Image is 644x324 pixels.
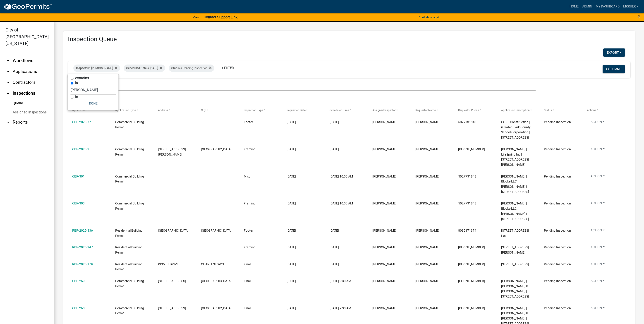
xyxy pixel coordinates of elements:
[218,64,237,72] a: + Filter
[372,279,397,283] span: Mike Kruer
[126,66,147,70] span: Scheduled Date
[75,95,78,99] label: in
[72,202,85,205] a: CBP-303
[158,147,186,156] span: 1060 SHARON DRIVE
[587,278,608,285] button: Action
[201,279,232,283] span: JEFFERSONVILLE
[544,279,571,283] span: Pending Inspection
[287,306,296,310] span: 09/19/2025
[287,245,296,249] span: 09/19/2025
[239,105,282,116] datatable-header-cell: Inspection Type
[330,228,364,233] div: [DATE]
[244,120,253,124] span: Footer
[458,262,485,266] span: 502-616-5598
[544,306,571,310] span: Pending Inspection
[71,99,116,108] button: Done
[171,66,180,70] span: Status
[415,147,440,151] span: KEN
[621,2,640,11] a: mkruer
[158,262,179,266] span: KISMET DRIVE
[501,120,531,139] span: CORE Construction | Greater Clark County School Corporation | 5300 State Road 62
[594,2,621,11] a: My Dashboard
[638,13,641,19] span: ×
[330,278,364,284] div: [DATE] 9:30 AM
[244,229,253,232] span: Footer
[415,229,440,232] span: Patricia Petersen
[75,76,89,80] label: contains
[372,202,397,205] span: Mike Kruer
[587,147,608,153] button: Action
[587,109,596,112] span: Actions
[124,65,165,72] div: is [DATE]
[115,262,143,271] span: Residential Building Permit
[372,229,397,232] span: Mike Kruer
[287,202,296,205] span: 09/18/2025
[5,58,11,63] i: arrow_drop_down
[501,175,529,194] span: Jesse Garcia | Blocke LLC; Paul Clements | 300 International Drive, Jeffersonville, IN 47130
[330,120,364,125] div: [DATE]
[115,147,144,156] span: Commercial Building Permit
[158,306,186,310] span: 422 SEVENTH STREET, EAST
[372,262,397,266] span: Mike Kruer
[75,81,78,85] label: is
[115,109,136,112] span: Application Type
[415,175,440,178] span: Mike Kruer
[330,262,364,267] div: [DATE]
[244,109,263,112] span: Inspection Type
[580,2,594,11] a: Admin
[72,279,85,283] a: CBP-259
[458,109,479,112] span: Requestor Phone
[458,279,485,283] span: 502-417-2026
[501,279,530,298] span: Eileen Kearney | Kearney Eileen M & Hause William G | 422 SEVENTH STREET, EAST |
[540,105,582,116] datatable-header-cell: Status
[415,262,440,266] span: TROY
[68,82,536,91] input: Search for inspections
[544,202,571,205] span: Pending Inspection
[544,175,571,178] span: Pending Inspection
[115,229,143,238] span: Residential Building Permit
[330,147,364,152] div: [DATE]
[582,105,625,116] datatable-header-cell: Actions
[415,109,436,112] span: Requestor Name
[458,245,485,249] span: 502-616-5598
[76,66,88,70] span: Inspector
[372,120,397,124] span: Mike Kruer
[154,105,196,116] datatable-header-cell: Address
[587,120,608,126] button: Action
[372,306,397,310] span: Mike Kruer
[72,147,89,151] a: CBP-2025-2
[587,201,608,207] button: Action
[5,69,11,74] i: arrow_drop_down
[244,306,251,310] span: Final
[415,306,440,310] span: EILEEN
[158,229,189,232] span: 822 WATT STREET
[244,202,256,205] span: Framing
[115,279,144,288] span: Commercial Building Permit
[287,175,296,178] span: 09/18/2025
[415,202,440,205] span: Mike Kruer
[415,279,440,283] span: EILEEN
[411,105,454,116] datatable-header-cell: Requestor Name
[587,245,608,251] button: Action
[587,262,608,268] button: Action
[72,120,91,124] a: CBP-2025-77
[603,48,625,57] button: Export
[544,147,571,151] span: Pending Inspection
[244,262,251,266] span: Final
[191,14,201,21] a: View
[372,175,397,178] span: Mike Kruer
[115,202,144,210] span: Commercial Building Permit
[196,105,239,116] datatable-header-cell: City
[497,105,540,116] datatable-header-cell: Application Description
[330,174,364,179] div: [DATE] 10:00 AM
[330,109,349,112] span: Scheduled Time
[458,229,476,232] span: 8035171374
[587,306,608,312] button: Action
[111,105,153,116] datatable-header-cell: Application Type
[330,245,364,250] div: [DATE]
[115,306,144,315] span: Commercial Building Permit
[287,120,296,124] span: 09/19/2025
[501,245,529,254] span: 7997 Stacy Springs Boulevard | Lot 526
[5,91,11,96] i: arrow_drop_up
[368,105,411,116] datatable-header-cell: Assigned Inspector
